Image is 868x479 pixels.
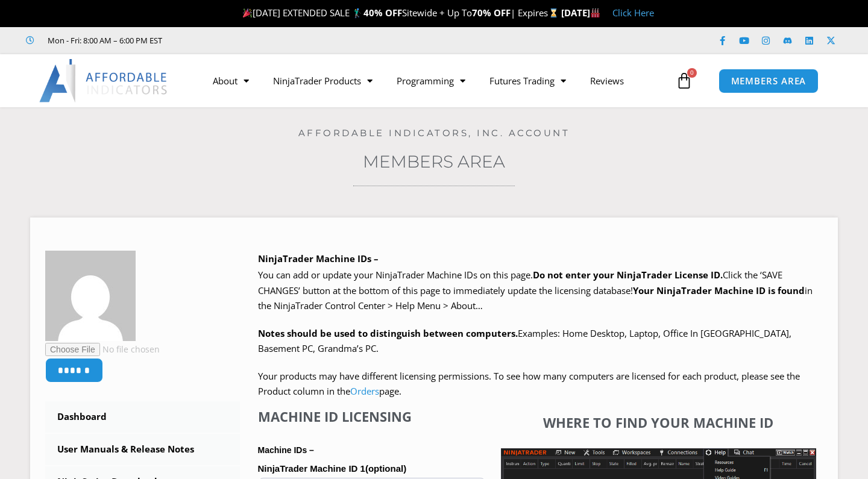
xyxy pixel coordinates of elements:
a: Programming [385,67,477,95]
a: Futures Trading [477,67,578,95]
a: Reviews [578,67,636,95]
strong: Your NinjaTrader Machine ID is found [633,284,805,296]
nav: Menu [201,67,673,95]
h4: Where to find your Machine ID [501,415,816,430]
span: 0 [687,68,697,78]
a: Click Here [612,7,654,19]
b: Do not enter your NinjaTrader License ID. [533,269,723,281]
label: NinjaTrader Machine ID 1 [258,460,486,478]
img: 🏭 [591,8,600,17]
b: NinjaTrader Machine IDs – [258,252,379,265]
img: ⌛ [549,8,558,17]
span: You can add or update your NinjaTrader Machine IDs on this page. [258,269,533,281]
a: Affordable Indicators, Inc. Account [298,127,570,139]
span: MEMBERS AREA [731,77,807,86]
strong: Notes should be used to distinguish between computers. [258,327,518,339]
strong: 40% OFF [363,7,402,19]
a: Orders [350,385,379,397]
a: MEMBERS AREA [719,69,819,93]
img: 🎉 [243,8,252,17]
a: Members Area [363,151,505,172]
h4: Machine ID Licensing [258,409,486,424]
span: Your products may have different licensing permissions. To see how many computers are licensed fo... [258,370,800,398]
span: Examples: Home Desktop, Laptop, Office In [GEOGRAPHIC_DATA], Basement PC, Grandma’s PC. [258,327,791,355]
img: LogoAI | Affordable Indicators – NinjaTrader [39,59,169,102]
iframe: Customer reviews powered by Trustpilot [179,34,360,46]
span: Mon - Fri: 8:00 AM – 6:00 PM EST [45,33,162,48]
a: User Manuals & Release Notes [45,434,240,465]
strong: Machine IDs – [258,445,314,455]
a: 0 [658,63,711,98]
strong: 70% OFF [472,7,511,19]
a: NinjaTrader Products [261,67,385,95]
strong: [DATE] [561,7,600,19]
a: About [201,67,261,95]
img: cc45c719f5d33213fa12d164c82ea71c9aae663fa5df22d11d507a8101708624 [45,251,136,341]
span: (optional) [365,463,406,474]
span: Click the ‘SAVE CHANGES’ button at the bottom of this page to immediately update the licensing da... [258,269,813,312]
span: [DATE] EXTENDED SALE 🏌️‍♂️ Sitewide + Up To | Expires [240,7,561,19]
a: Dashboard [45,401,240,433]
